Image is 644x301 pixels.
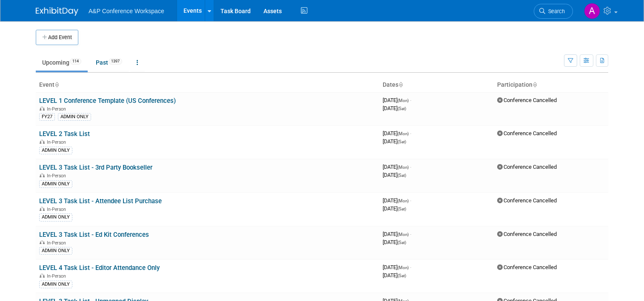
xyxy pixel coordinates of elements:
a: Upcoming114 [36,54,88,71]
span: [DATE] [383,231,411,237]
a: LEVEL 1 Conference Template (US Conferences) [39,97,176,105]
th: Dates [379,78,494,92]
span: In-Person [47,106,69,112]
a: LEVEL 3 Task List - Ed Kit Conferences [39,231,149,239]
span: (Mon) [398,265,409,270]
img: In-Person Event [40,240,45,244]
a: LEVEL 3 Task List - 3rd Party Bookseller [39,164,152,171]
span: In-Person [47,173,69,179]
span: - [410,97,411,103]
span: [DATE] [383,264,411,270]
span: [DATE] [383,97,411,103]
span: In-Person [47,240,69,246]
span: (Mon) [398,98,409,103]
span: [DATE] [383,130,411,136]
span: (Sat) [398,273,406,278]
span: [DATE] [383,172,406,178]
span: Conference Cancelled [497,130,557,136]
span: Search [545,8,565,14]
span: (Mon) [398,165,409,170]
span: Conference Cancelled [497,97,557,103]
span: - [410,164,411,170]
a: LEVEL 3 Task List - Attendee List Purchase [39,197,162,205]
span: [DATE] [383,138,406,145]
span: 114 [70,58,81,65]
span: - [410,130,411,136]
a: LEVEL 2 Task List [39,130,90,138]
div: ADMIN ONLY [39,147,72,154]
a: Sort by Participation Type [532,81,537,88]
a: Sort by Event Name [54,81,59,88]
span: - [410,264,411,270]
span: Conference Cancelled [497,164,557,170]
span: - [410,231,411,237]
div: ADMIN ONLY [39,247,72,255]
div: ADMIN ONLY [39,180,72,188]
span: [DATE] [383,164,411,170]
a: LEVEL 4 Task List - Editor Attendance Only [39,264,160,272]
img: ExhibitDay [36,7,78,16]
span: [DATE] [383,105,406,111]
span: In-Person [47,273,69,279]
span: In-Person [47,139,69,145]
img: In-Person Event [40,106,45,111]
span: [DATE] [383,197,411,204]
span: Conference Cancelled [497,197,557,204]
th: Event [36,78,379,92]
div: ADMIN ONLY [39,281,72,288]
span: [DATE] [383,239,406,245]
span: - [410,197,411,204]
span: A&P Conference Workspace [89,8,164,14]
div: ADMIN ONLY [58,113,91,121]
span: (Sat) [398,207,406,211]
span: (Sat) [398,139,406,144]
img: In-Person Event [40,207,45,211]
span: (Mon) [398,199,409,203]
th: Participation [494,78,608,92]
span: (Sat) [398,106,406,111]
span: (Mon) [398,131,409,136]
span: Conference Cancelled [497,231,557,237]
span: 1397 [109,58,122,65]
div: FY27 [39,113,55,121]
div: ADMIN ONLY [39,213,72,221]
a: Sort by Start Date [398,81,403,88]
img: In-Person Event [40,139,45,144]
span: [DATE] [383,272,406,278]
img: In-Person Event [40,173,45,177]
span: [DATE] [383,205,406,212]
span: In-Person [47,207,69,212]
span: (Mon) [398,232,409,237]
img: Anna Roberts [584,3,600,19]
span: (Sat) [398,173,406,178]
a: Search [534,4,573,19]
a: Past1397 [89,54,129,71]
img: In-Person Event [40,273,45,278]
span: (Sat) [398,240,406,245]
button: Add Event [36,30,78,45]
span: Conference Cancelled [497,264,557,270]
